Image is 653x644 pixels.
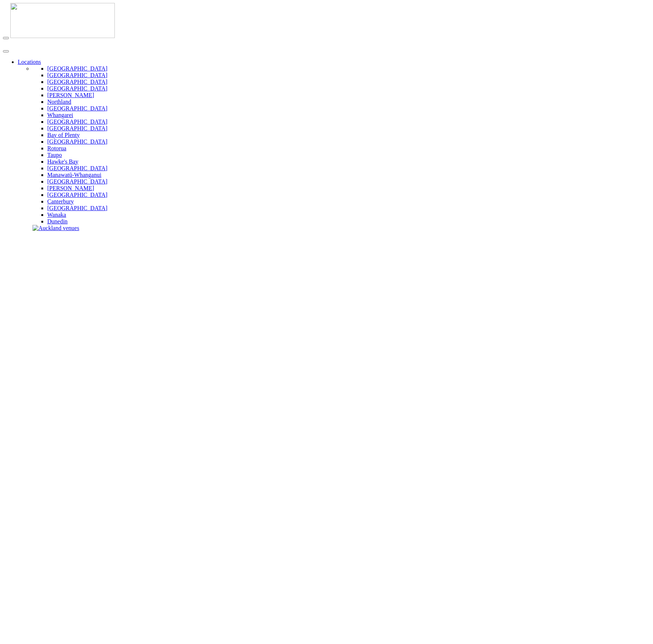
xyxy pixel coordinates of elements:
[47,178,107,185] a: [GEOGRAPHIC_DATA]
[32,225,79,232] img: Auckland venues
[47,79,107,85] a: [GEOGRAPHIC_DATA]
[47,145,66,151] a: Rotorua
[47,99,71,105] a: Northland
[10,3,115,38] img: nzv-logo.png
[3,40,94,44] img: new-zealand-venues-text.png
[47,138,107,145] a: [GEOGRAPHIC_DATA]
[47,65,107,72] a: [GEOGRAPHIC_DATA]
[47,198,74,205] a: Canterbury
[47,192,107,198] a: [GEOGRAPHIC_DATA]
[47,172,102,178] a: Manawatū-Whanganui
[47,218,68,225] a: Dunedin
[47,165,107,171] a: [GEOGRAPHIC_DATA]
[47,92,94,98] a: [PERSON_NAME]
[47,212,66,218] a: Wanaka
[47,72,107,78] a: [GEOGRAPHIC_DATA]
[47,152,62,158] a: Taupo
[47,85,107,92] a: [GEOGRAPHIC_DATA]
[47,119,107,125] a: [GEOGRAPHIC_DATA]
[47,205,107,211] a: [GEOGRAPHIC_DATA]
[47,105,107,112] a: [GEOGRAPHIC_DATA]
[47,158,78,165] a: Hawke's Bay
[47,185,94,191] a: [PERSON_NAME]
[47,125,107,131] a: [GEOGRAPHIC_DATA]
[47,112,73,118] a: Whangarei
[47,132,80,138] a: Bay of Plenty
[18,59,41,65] a: Locations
